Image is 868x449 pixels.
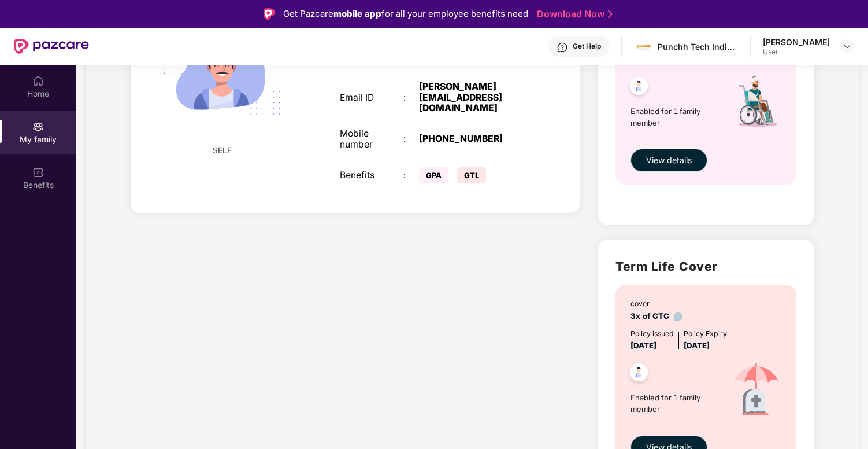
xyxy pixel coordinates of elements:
div: [PERSON_NAME] [763,36,830,47]
div: User [763,47,830,57]
div: : [403,134,419,145]
div: [PHONE_NUMBER] [419,134,530,145]
img: svg+xml;base64,PHN2ZyBpZD0iRHJvcGRvd24tMzJ4MzIiIHhtbG5zPSJodHRwOi8vd3d3LnczLm9yZy8yMDAwL3N2ZyIgd2... [843,42,852,51]
span: Enabled for 1 family member [630,392,719,415]
div: Benefits [340,170,403,181]
div: Email ID [340,93,403,104]
img: icon [720,352,792,430]
button: View details [630,149,707,172]
span: GTL [457,167,486,183]
div: Get Pazcare for all your employee benefits need [283,7,528,21]
div: : [403,93,419,104]
h2: Term Life Cover [615,257,796,276]
img: info [674,312,682,321]
div: Mobile number [340,128,403,150]
div: Policy issued [630,328,674,339]
span: Enabled for 1 family member [630,105,719,129]
span: 3x of CTC [630,311,682,321]
span: View details [646,154,692,167]
div: : [403,170,419,181]
strong: mobile app [333,8,381,19]
img: Stroke [608,8,613,20]
div: Policy Expiry [684,328,727,339]
div: cover [630,298,682,309]
img: images.jpg [636,38,652,55]
div: [PERSON_NAME][EMAIL_ADDRESS][DOMAIN_NAME] [419,82,530,114]
img: svg+xml;base64,PHN2ZyBpZD0iSGVscC0zMngzMiIgeG1sbnM9Imh0dHA6Ly93d3cudzMub3JnLzIwMDAvc3ZnIiB3aWR0aD... [557,42,568,53]
span: [DATE] [684,341,710,350]
span: GPA [419,167,448,183]
div: Punchh Tech India Pvt Ltd (A PAR Technology Company) [658,41,739,52]
img: svg+xml;base64,PHN2ZyB3aWR0aD0iMjAiIGhlaWdodD0iMjAiIHZpZXdCb3g9IjAgMCAyMCAyMCIgZmlsbD0ibm9uZSIgeG... [32,121,44,133]
div: Get Help [573,42,601,51]
img: svg+xml;base64,PHN2ZyBpZD0iQmVuZWZpdHMiIHhtbG5zPSJodHRwOi8vd3d3LnczLm9yZy8yMDAwL3N2ZyIgd2lkdGg9Ij... [32,167,44,178]
img: icon [720,65,792,143]
img: New Pazcare Logo [14,39,89,54]
img: Logo [264,8,275,20]
a: Download Now [537,8,609,20]
img: svg+xml;base64,PHN2ZyB4bWxucz0iaHR0cDovL3d3dy53My5vcmcvMjAwMC9zdmciIHdpZHRoPSI0OC45NDMiIGhlaWdodD... [625,360,653,388]
img: svg+xml;base64,PHN2ZyB4bWxucz0iaHR0cDovL3d3dy53My5vcmcvMjAwMC9zdmciIHdpZHRoPSI0OC45NDMiIGhlaWdodD... [625,73,653,102]
span: [DATE] [630,341,656,350]
span: SELF [213,144,232,157]
img: svg+xml;base64,PHN2ZyBpZD0iSG9tZSIgeG1sbnM9Imh0dHA6Ly93d3cudzMub3JnLzIwMDAvc3ZnIiB3aWR0aD0iMjAiIG... [32,75,44,87]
